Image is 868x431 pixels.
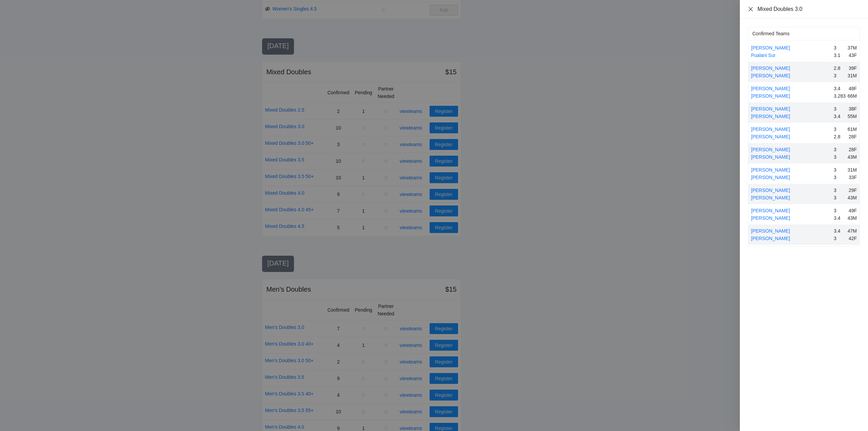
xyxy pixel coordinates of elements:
a: [PERSON_NAME] [751,208,790,213]
div: 3 [834,207,844,214]
div: 2.8 [834,64,844,72]
div: 55M [847,113,857,120]
a: [PERSON_NAME] [751,73,790,78]
div: 3 [834,235,844,242]
a: [PERSON_NAME] [751,175,790,180]
div: 47M [847,227,857,235]
div: 28F [847,133,857,140]
a: [PERSON_NAME] [751,236,790,241]
a: [PERSON_NAME] [751,106,790,112]
div: 43M [847,194,857,201]
a: [PERSON_NAME] [751,45,790,51]
div: 28F [847,146,857,153]
div: 31M [847,166,857,174]
div: 43M [847,153,857,161]
a: [PERSON_NAME] [751,167,790,173]
div: 43F [847,52,857,59]
div: 3.283 [834,92,844,100]
div: 37M [847,44,857,52]
div: 2.8 [834,133,844,140]
a: [PERSON_NAME] [751,65,790,71]
div: Mixed Doubles 3.0 [757,5,860,13]
div: 3 [834,166,844,174]
div: 38F [847,105,857,113]
div: 3.4 [834,113,844,120]
div: 3 [834,125,844,133]
a: Pualani Sur [751,53,775,58]
a: [PERSON_NAME] [751,114,790,119]
div: 3 [834,187,844,194]
div: 3.4 [834,214,844,222]
div: 33F [847,174,857,181]
div: 61M [847,125,857,133]
button: Close [748,6,753,12]
a: [PERSON_NAME] [751,215,790,221]
div: Confirmed Teams [752,27,855,40]
a: [PERSON_NAME] [751,126,790,132]
a: [PERSON_NAME] [751,147,790,152]
div: 43M [847,214,857,222]
div: 3 [834,72,844,79]
span: close [748,6,753,12]
div: 3 [834,146,844,153]
a: [PERSON_NAME] [751,188,790,193]
div: 29F [847,187,857,194]
div: 42F [847,235,857,242]
div: 48F [847,85,857,92]
a: [PERSON_NAME] [751,86,790,91]
a: [PERSON_NAME] [751,134,790,139]
div: 3 [834,105,844,113]
a: [PERSON_NAME] [751,195,790,200]
div: 66M [847,92,857,100]
div: 3.1 [834,52,844,59]
a: [PERSON_NAME] [751,93,790,99]
div: 3.4 [834,227,844,235]
div: 3 [834,44,844,52]
div: 3.4 [834,85,844,92]
div: 3 [834,194,844,201]
div: 3 [834,153,844,161]
a: [PERSON_NAME] [751,228,790,234]
div: 49F [847,207,857,214]
a: [PERSON_NAME] [751,154,790,160]
div: 31M [847,72,857,79]
div: 39F [847,64,857,72]
div: 3 [834,174,844,181]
